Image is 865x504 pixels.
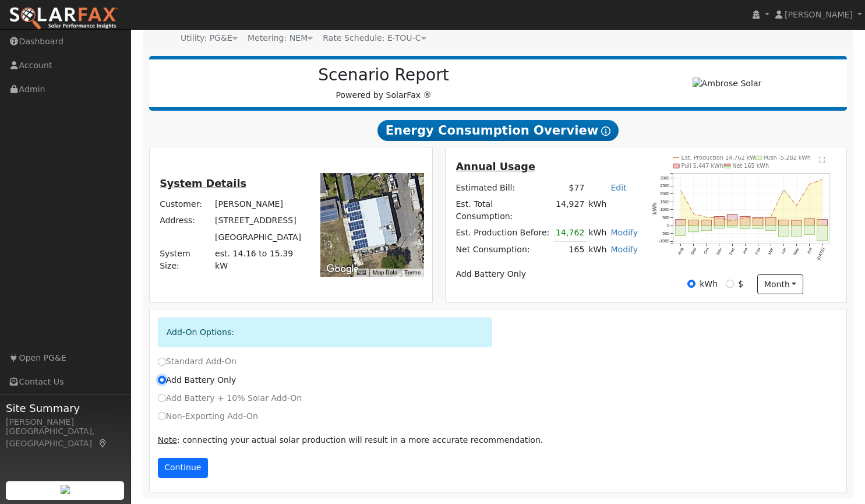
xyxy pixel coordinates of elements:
[808,184,810,185] circle: onclick=""
[454,224,554,241] td: Est. Production Before:
[587,241,609,258] td: kWh
[610,245,638,254] a: Modify
[785,10,853,19] span: [PERSON_NAME]
[687,280,695,288] input: kWh
[377,120,619,141] span: Energy Consumption Overview
[660,184,669,189] text: 2500
[661,231,669,236] text: -500
[158,410,258,422] label: Non-Exporting Add-On
[158,355,236,368] label: Standard Add-On
[740,216,750,225] rect: onclick=""
[766,217,776,225] rect: onclick=""
[158,358,166,366] input: Standard Add-On
[323,262,362,277] img: Google
[160,178,246,189] u: System Details
[676,220,686,226] rect: onclick=""
[158,213,213,229] td: Address:
[817,220,828,225] rect: onclick=""
[554,196,587,224] td: 14,927
[587,224,609,241] td: kWh
[689,225,699,232] rect: onclick=""
[158,245,213,274] td: System Size:
[796,205,797,207] circle: onclick=""
[715,247,723,256] text: Nov
[714,225,725,228] rect: onclick=""
[158,412,166,420] input: Non-Exporting Add-On
[705,216,707,218] circle: onclick=""
[779,225,789,237] rect: onclick=""
[554,241,587,258] td: 165
[610,228,638,237] a: Modify
[652,202,658,214] text: kWh
[248,32,313,44] div: Metering: NEM
[660,176,669,181] text: 3000
[817,225,828,241] rect: onclick=""
[766,225,776,230] rect: onclick=""
[158,318,492,347] div: Add-On Options:
[742,247,749,255] text: Jan
[757,274,803,294] button: month
[6,425,125,450] div: [GEOGRAPHIC_DATA], [GEOGRAPHIC_DATA]
[693,77,762,90] img: Ambrose Solar
[804,225,815,234] rect: onclick=""
[703,247,710,255] text: Oct
[729,247,736,256] text: Dec
[667,224,669,228] text: 0
[821,179,823,181] circle: onclick=""
[61,485,70,494] img: retrieve
[819,156,825,163] text: 
[323,262,362,277] a: Open this area in Google Maps (opens a new window)
[158,394,166,402] input: Add Battery + 10% Solar Add-On
[732,163,769,169] text: Net 165 kWh
[753,225,763,229] rect: onclick=""
[454,179,554,196] td: Estimated Bill:
[660,200,669,205] text: 1500
[158,392,302,404] label: Add Battery + 10% Solar Add-On
[690,247,697,256] text: Sep
[357,269,365,277] button: Keyboard shortcuts
[676,225,686,236] rect: onclick=""
[213,196,308,213] td: [PERSON_NAME]
[816,247,826,261] text: [DATE]
[779,220,789,225] rect: onclick=""
[213,229,308,245] td: [GEOGRAPHIC_DATA]
[793,247,800,256] text: May
[689,220,699,226] rect: onclick=""
[753,217,763,225] rect: onclick=""
[806,247,813,255] text: Jun
[456,161,535,172] u: Annual Usage
[98,439,108,448] a: Map
[9,6,118,31] img: SolarFax
[726,280,734,288] input: $
[323,33,426,43] span: Alias: H2ETOUCN
[181,32,238,44] div: Utility: PG&E
[701,220,712,225] rect: onclick=""
[714,217,725,225] rect: onclick=""
[158,376,166,384] input: Add Battery Only
[764,154,811,161] text: Push -5,282 kWh
[804,218,815,225] rect: onclick=""
[158,196,213,213] td: Customer:
[662,216,669,220] text: 500
[454,241,554,258] td: Net Consumption:
[727,225,737,227] rect: onclick=""
[155,65,613,101] div: Powered by SolarFax ®
[660,207,669,212] text: 1000
[781,247,788,255] text: Apr
[767,247,775,256] text: Mar
[744,217,746,218] circle: onclick=""
[660,192,669,196] text: 2000
[659,239,669,244] text: -1000
[732,220,733,222] circle: onclick=""
[158,435,177,445] u: Note
[554,179,587,196] td: $77
[677,247,684,256] text: Aug
[610,183,626,192] a: Edit
[783,189,785,191] circle: onclick=""
[158,374,236,386] label: Add Battery Only
[161,65,606,85] h2: Scenario Report
[587,196,640,224] td: kWh
[792,220,802,225] rect: onclick=""
[454,196,554,224] td: Est. Total Consumption:
[770,216,772,218] circle: onclick=""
